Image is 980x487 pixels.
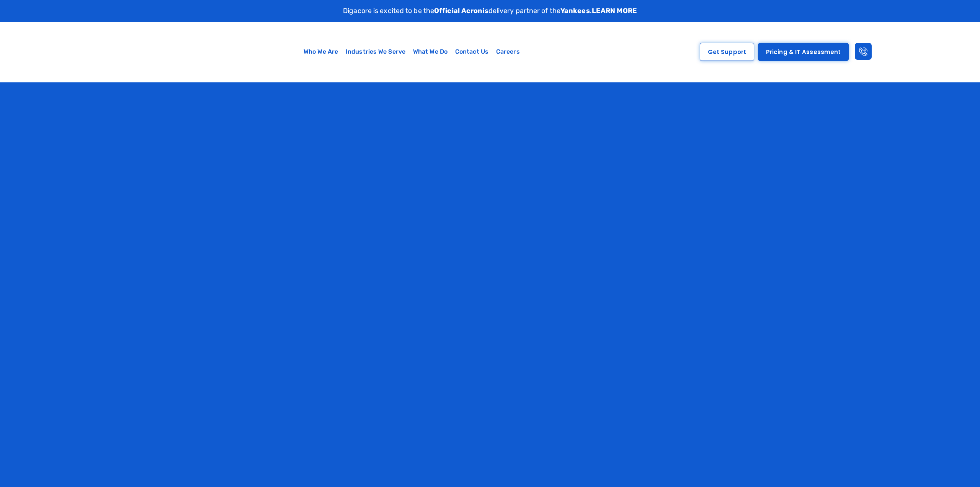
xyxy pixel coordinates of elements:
nav: Menu [189,43,635,61]
a: Pricing & IT Assessment [758,43,849,61]
a: Get Support [700,43,754,61]
p: Digacore is excited to be the delivery partner of the . [343,6,637,16]
a: Contact Us [451,43,492,61]
strong: Yankees [560,7,590,15]
strong: Official Acronis [434,7,488,15]
a: Industries We Serve [342,43,409,61]
img: Digacore logo 1 [18,26,142,78]
a: LEARN MORE [592,7,637,15]
a: Careers [492,43,524,61]
span: Pricing & IT Assessment [766,49,841,55]
a: What We Do [409,43,451,61]
span: Get Support [708,49,746,55]
a: Who We Are [300,43,342,61]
